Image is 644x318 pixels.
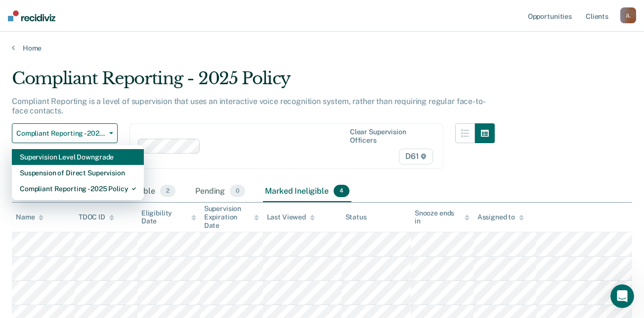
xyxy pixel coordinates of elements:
[620,7,636,23] div: J L
[79,213,114,221] div: TDOC ID
[345,213,367,221] div: Status
[350,128,431,145] div: Clear supervision officers
[12,44,632,53] a: Home
[193,181,247,203] div: Pending0
[610,284,634,308] iframe: Intercom live chat
[477,213,524,221] div: Assigned to
[20,165,136,181] div: Suspension of Direct Supervision
[263,181,351,203] div: Marked Ineligible4
[12,97,485,115] p: Compliant Reporting is a level of supervision that uses an interactive voice recognition system, ...
[12,68,495,97] div: Compliant Reporting - 2025 Policy
[12,123,118,143] button: Compliant Reporting - 2025 Policy
[16,129,105,138] span: Compliant Reporting - 2025 Policy
[16,213,43,221] div: Name
[204,205,259,229] div: Supervision Expiration Date
[230,185,245,198] span: 0
[141,209,196,226] div: Eligibility Date
[160,185,175,198] span: 2
[20,149,136,165] div: Supervision Level Downgrade
[399,149,433,164] span: D61
[267,213,315,221] div: Last Viewed
[334,185,349,198] span: 4
[620,7,636,23] button: JL
[20,181,136,197] div: Compliant Reporting - 2025 Policy
[415,209,470,226] div: Snooze ends in
[8,10,55,21] img: Recidiviz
